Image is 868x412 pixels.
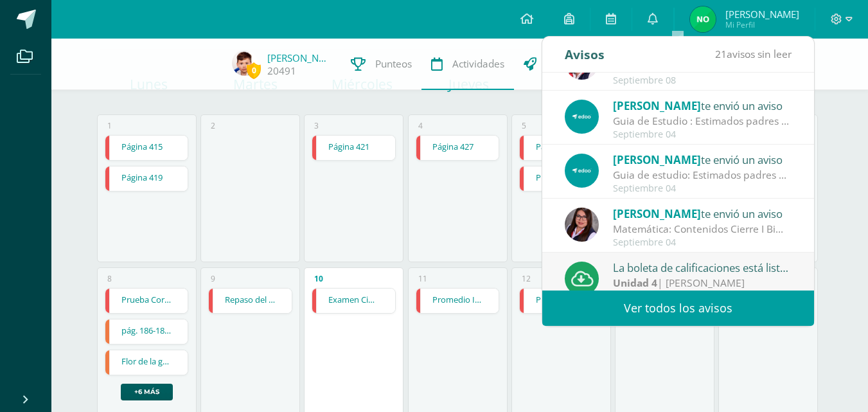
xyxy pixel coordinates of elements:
[725,8,799,21] span: [PERSON_NAME]
[565,37,605,72] div: Avisos
[314,120,319,131] div: 3
[725,19,799,30] span: Mi Perfil
[211,273,215,284] div: 9
[542,291,814,326] a: Ver todos los avisos
[613,98,701,113] span: [PERSON_NAME]
[312,136,395,160] a: Página 421
[105,166,189,192] div: Página 419 | Tarea
[105,289,188,313] a: Prueba Corta No.2
[209,289,292,313] a: Repaso del capítulo 10
[211,120,215,131] div: 2
[519,166,603,192] div: Prueba Corta No.1 | Tarea
[613,75,792,86] div: Septiembre 08
[522,120,526,131] div: 5
[613,152,701,167] span: [PERSON_NAME]
[208,288,292,314] div: Repaso del capítulo 10 | Tarea
[312,289,395,313] a: Examen Cierre I
[375,57,412,71] span: Punteos
[613,206,701,221] span: [PERSON_NAME]
[247,62,261,78] span: 0
[565,208,599,242] img: 0d337f41cd4a951c1042195e9bb600ce.png
[107,120,112,131] div: 1
[105,319,188,344] a: pág. 186-187 [GEOGRAPHIC_DATA]
[267,64,296,78] a: 20491
[565,154,599,188] img: 588b9cde5d18d720e04d28d3fc456afc.png
[105,166,188,191] a: Página 419
[519,135,603,161] div: Página 433 | Tarea
[416,135,500,161] div: Página 427 | Tarea
[613,259,792,276] div: La boleta de calificaciones está lista par descargarse
[613,168,792,183] div: Guia de estudio: Estimados padres de familia: Les informamos que la guía de estudio para el próxi...
[232,50,258,76] img: 8c8645213bc774c504a94e5e7bd59f01.png
[105,350,189,375] div: Flor de la generosidad | Tarea
[105,319,189,345] div: pág. 186-187 Amistad | Tarea
[613,276,657,290] strong: Unidad 4
[522,273,531,284] div: 12
[613,97,792,114] div: te envió un aviso
[312,135,396,161] div: Página 421 | Tarea
[613,183,792,194] div: Septiembre 04
[105,136,188,160] a: Página 415
[105,350,188,375] a: Flor de la generosidad
[267,51,332,64] a: [PERSON_NAME]
[121,384,173,400] a: +6 más
[416,288,500,314] div: Promedio I Pinkcat | Tarea
[105,135,189,161] div: Página 415 | Tarea
[715,47,792,61] span: avisos sin leer
[613,129,792,140] div: Septiembre 04
[565,100,599,134] img: 588b9cde5d18d720e04d28d3fc456afc.png
[613,205,792,222] div: te envió un aviso
[418,120,423,131] div: 4
[519,288,603,314] div: Proyecto Tangram | Tarea
[416,289,499,313] a: Promedio I Pinkcat
[418,273,427,284] div: 11
[314,273,323,284] div: 10
[421,39,514,90] a: Actividades
[613,237,792,248] div: Septiembre 04
[341,39,421,90] a: Punteos
[613,114,792,129] div: Guia de Estudio : Estimados padres de familia: Les informamos que la guía de estudio para el próx...
[312,288,396,314] div: Examen Cierre I | Tarea
[416,136,499,160] a: Página 427
[105,288,189,314] div: Prueba Corta No.2 | Tarea
[613,222,792,237] div: Matemática: Contenidos Cierre I Bimestre IV: Estimados padres de familia: reciban un cordial salu...
[452,57,504,71] span: Actividades
[613,151,792,168] div: te envió un aviso
[613,276,792,291] div: | [PERSON_NAME]
[107,273,112,284] div: 8
[690,6,716,32] img: cc77dce42f43f7127ec77faf2f11320b.png
[715,47,727,61] span: 21
[514,39,607,90] a: Trayectoria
